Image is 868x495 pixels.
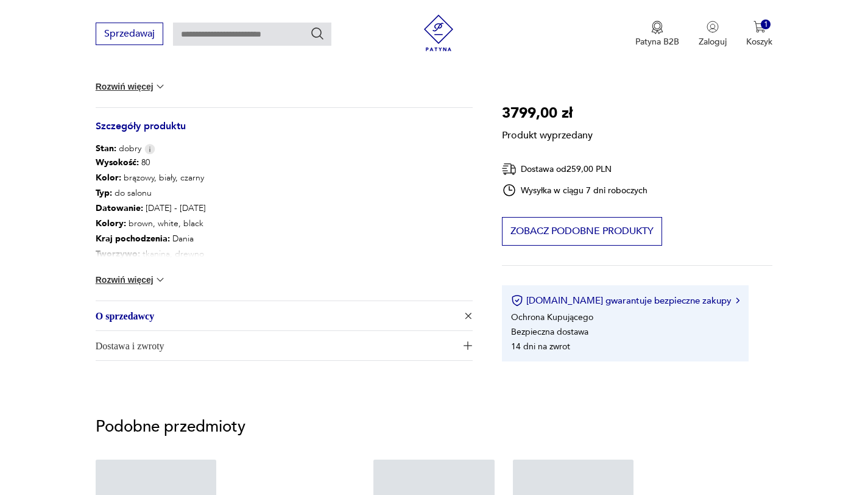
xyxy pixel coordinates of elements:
[96,143,141,155] span: dobry
[462,310,474,322] img: Ikona plusa
[699,21,727,48] button: Zaloguj
[96,23,163,45] button: Sprzedawaj
[511,326,588,337] li: Bezpieczna dostawa
[96,419,773,434] p: Podobne przedmioty
[96,30,163,39] a: Sprzedawaj
[96,170,206,185] p: brązowy, biały, czarny
[761,20,771,30] div: 1
[96,233,170,244] b: Kraj pochodzenia :
[464,341,472,350] img: Ikona plusa
[736,297,739,304] img: Ikona strzałki w prawo
[753,21,766,33] img: Ikona koszyka
[699,36,727,48] p: Zaloguj
[511,294,523,307] img: Ikona certyfikatu
[502,217,662,246] button: Zobacz podobne produkty
[651,21,663,34] img: Ikona medalu
[96,216,206,231] p: brown, white, black
[635,21,679,48] button: Patyna B2B
[154,274,166,286] img: chevron down
[96,157,139,168] b: Wysokość :
[420,15,457,51] img: Patyna - sklep z meblami i dekoracjami vintage
[96,246,206,262] p: tkanina, drewno
[96,231,206,246] p: Dania
[96,248,140,260] b: Tworzywo :
[511,311,593,322] li: Ochrona Kupującego
[96,301,456,330] span: O sprzedawcy
[502,183,648,198] div: Wysyłka w ciągu 7 dni roboczych
[96,123,473,143] h3: Szczegóły produktu
[96,301,473,330] button: Ikona plusaO sprzedawcy
[154,80,166,93] img: chevron down
[96,274,166,286] button: Rozwiń więcej
[502,162,648,177] div: Dostawa od 259,00 PLN
[635,36,679,48] p: Patyna B2B
[635,21,679,48] a: Ikona medaluPatyna B2B
[96,201,206,216] p: [DATE] - [DATE]
[96,143,116,154] b: Stan:
[96,202,143,214] b: Datowanie :
[96,218,126,229] b: Kolory :
[96,155,206,170] p: 80
[96,172,121,183] b: Kolor:
[707,21,719,33] img: Ikonka użytkownika
[96,185,206,201] p: do salonu
[502,125,593,142] p: Produkt wyprzedany
[511,340,570,352] li: 14 dni na zwrot
[746,21,772,48] button: 1Koszyk
[96,187,112,199] b: Typ :
[96,80,166,93] button: Rozwiń więcej
[96,331,473,360] button: Ikona plusaDostawa i zwroty
[502,162,517,177] img: Ikona dostawy
[502,102,593,125] p: 3799,00 zł
[746,36,772,48] p: Koszyk
[144,144,155,154] img: Info icon
[310,26,325,41] button: Szukaj
[511,294,739,307] button: [DOMAIN_NAME] gwarantuje bezpieczne zakupy
[96,331,456,360] span: Dostawa i zwroty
